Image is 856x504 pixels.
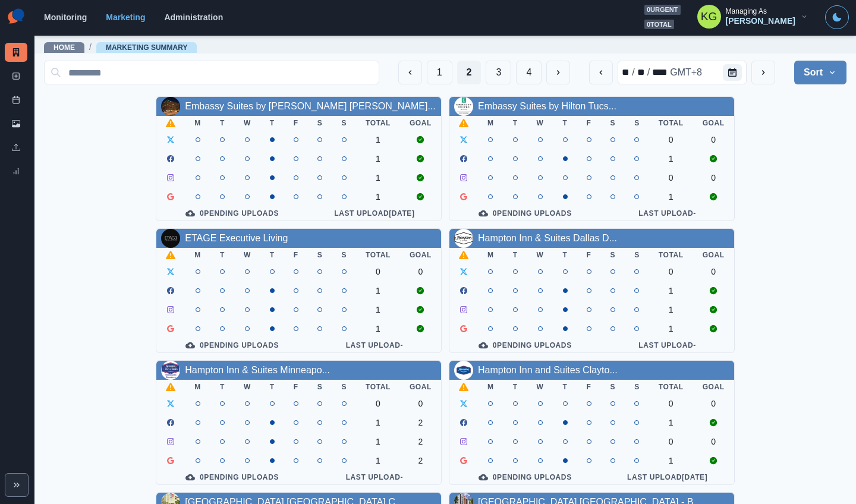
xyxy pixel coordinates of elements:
[185,248,210,262] th: M
[317,472,432,482] div: Last Upload -
[688,5,818,29] button: Managing As[PERSON_NAME]
[427,61,452,84] button: Page 1
[478,248,503,262] th: M
[166,209,298,218] div: 0 Pending Uploads
[527,248,553,262] th: W
[366,173,391,182] div: 1
[308,380,332,394] th: S
[398,61,422,84] button: Previous
[284,116,308,130] th: F
[161,361,180,380] img: 1589930544578853
[89,41,92,53] span: /
[366,324,391,333] div: 1
[486,61,511,84] button: Page 3
[5,67,27,86] a: New Post
[726,7,767,15] div: Managing As
[610,341,725,350] div: Last Upload -
[308,116,332,130] th: S
[53,43,75,52] a: Home
[366,305,391,314] div: 1
[459,472,591,482] div: 0 Pending Uploads
[644,20,674,30] span: 0 total
[649,248,693,262] th: Total
[703,173,725,182] div: 0
[410,456,432,465] div: 2
[260,116,284,130] th: T
[478,380,503,394] th: M
[459,209,591,218] div: 0 Pending Uploads
[5,90,27,109] a: Post Schedule
[210,116,234,130] th: T
[410,418,432,427] div: 2
[234,380,260,394] th: W
[610,209,725,218] div: Last Upload -
[478,365,618,375] a: Hampton Inn and Suites Clayto...
[260,248,284,262] th: T
[366,192,391,201] div: 1
[659,154,684,163] div: 1
[751,61,775,84] button: next
[516,61,542,84] button: Page 4
[625,248,649,262] th: S
[332,380,356,394] th: S
[478,116,503,130] th: M
[577,380,601,394] th: F
[659,456,684,465] div: 1
[5,138,27,157] a: Uploads
[166,341,298,350] div: 0 Pending Uploads
[659,192,684,201] div: 1
[651,65,669,80] div: year
[589,61,613,84] button: previous
[185,101,435,111] a: Embassy Suites by [PERSON_NAME] [PERSON_NAME]...
[478,233,617,243] a: Hampton Inn & Suites Dallas D...
[454,229,473,248] img: 1585604815034539
[106,12,145,22] a: Marketing
[669,65,703,80] div: time zone
[703,437,725,446] div: 0
[400,380,441,394] th: Goal
[659,286,684,295] div: 1
[703,399,725,408] div: 0
[693,380,734,394] th: Goal
[621,65,631,80] div: month
[356,248,400,262] th: Total
[260,380,284,394] th: T
[659,305,684,314] div: 1
[332,248,356,262] th: S
[185,380,210,394] th: M
[5,43,27,62] a: Marketing Summary
[621,65,703,80] div: Date
[366,135,391,144] div: 1
[625,116,649,130] th: S
[503,380,527,394] th: T
[5,473,29,497] button: Expand
[161,97,180,116] img: 112816430171362
[646,65,651,80] div: /
[356,116,400,130] th: Total
[5,162,27,181] a: Review Summary
[825,5,849,29] button: Toggle Mode
[659,399,684,408] div: 0
[703,135,725,144] div: 0
[161,229,180,248] img: 104071025168893
[234,116,260,130] th: W
[503,248,527,262] th: T
[400,116,441,130] th: Goal
[366,437,391,446] div: 1
[659,418,684,427] div: 1
[625,380,649,394] th: S
[284,248,308,262] th: F
[701,2,717,31] div: Katrina Gallardo
[693,116,734,130] th: Goal
[577,248,601,262] th: F
[610,472,725,482] div: Last Upload [DATE]
[308,248,332,262] th: S
[659,267,684,276] div: 0
[527,380,553,394] th: W
[410,437,432,446] div: 2
[5,114,27,133] a: Media Library
[726,16,795,26] div: [PERSON_NAME]
[366,456,391,465] div: 1
[636,65,646,80] div: day
[553,380,577,394] th: T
